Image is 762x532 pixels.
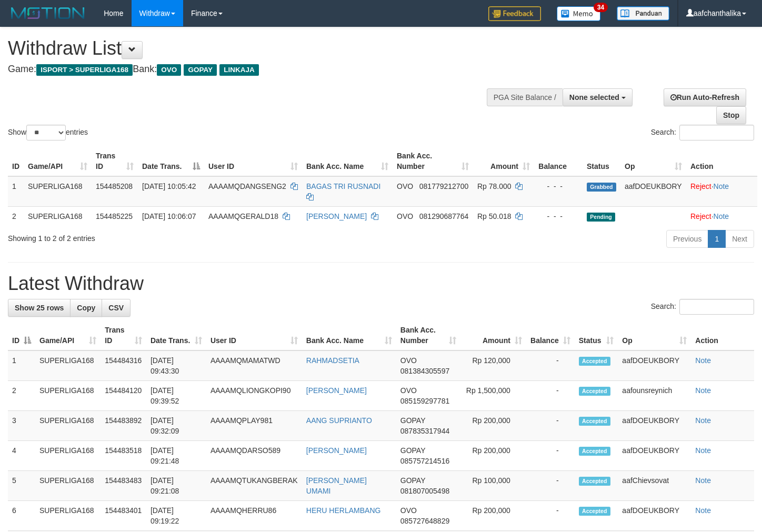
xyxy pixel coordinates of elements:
th: User ID: activate to sort column ascending [204,146,302,176]
span: Accepted [579,417,610,426]
td: [DATE] 09:21:48 [146,441,206,471]
span: OVO [397,212,413,220]
span: Grabbed [587,183,616,192]
h1: Latest Withdraw [8,273,754,294]
a: Note [714,182,729,190]
span: GOPAY [400,416,425,425]
span: Accepted [579,357,610,366]
span: Copy [77,304,95,312]
span: AAAAMQDANGSENG2 [208,182,286,190]
div: PGA Site Balance / [487,88,563,106]
img: Button%20Memo.svg [557,6,601,21]
label: Search: [651,299,754,315]
th: ID [8,146,24,176]
h1: Withdraw List [8,38,497,59]
th: Bank Acc. Name: activate to sort column ascending [302,320,396,350]
span: [DATE] 10:05:42 [142,182,196,190]
td: AAAAMQDARSO589 [206,441,302,471]
a: Note [695,356,711,365]
td: - [526,501,575,531]
th: Status: activate to sort column ascending [575,320,618,350]
img: MOTION_logo.png [8,5,88,21]
span: Accepted [579,477,610,486]
td: - [526,350,575,381]
a: Stop [716,106,746,124]
th: Amount: activate to sort column ascending [460,320,526,350]
span: Copy 081290687764 to clipboard [419,212,468,220]
a: Reject [690,182,711,190]
td: SUPERLIGA168 [35,381,101,411]
th: Action [686,146,757,176]
th: Amount: activate to sort column ascending [473,146,534,176]
span: None selected [569,93,619,102]
span: AAAAMQGERALD18 [208,212,278,220]
div: - - - [538,181,578,192]
td: · [686,206,757,226]
a: Note [695,386,711,395]
span: Rp 78.000 [477,182,512,190]
td: 1 [8,350,35,381]
td: SUPERLIGA168 [24,176,92,207]
span: OVO [400,356,417,365]
a: Copy [70,299,102,317]
span: Copy 085159297781 to clipboard [400,397,449,405]
td: [DATE] 09:32:09 [146,411,206,441]
span: GOPAY [400,446,425,455]
a: 1 [708,230,726,248]
span: Pending [587,213,615,222]
a: Show 25 rows [8,299,71,317]
th: Game/API: activate to sort column ascending [24,146,92,176]
a: Note [695,446,711,455]
td: [DATE] 09:39:52 [146,381,206,411]
select: Showentries [26,125,66,140]
span: Rp 50.018 [477,212,512,220]
td: AAAAMQTUKANGBERAK [206,471,302,501]
a: Note [695,416,711,425]
td: aafounsreynich [618,381,691,411]
td: aafChievsovat [618,471,691,501]
td: AAAAMQMAMATWD [206,350,302,381]
td: 154484120 [101,381,146,411]
a: Reject [690,212,711,220]
td: 6 [8,501,35,531]
td: Rp 200,000 [460,411,526,441]
a: Note [695,506,711,515]
td: [DATE] 09:19:22 [146,501,206,531]
img: panduan.png [617,6,669,21]
a: RAHMADSETIA [306,356,359,365]
td: Rp 200,000 [460,501,526,531]
label: Show entries [8,125,88,140]
span: GOPAY [184,64,217,76]
span: OVO [400,386,417,395]
span: GOPAY [400,476,425,485]
th: Bank Acc. Number: activate to sort column ascending [396,320,460,350]
td: aafDOEUKBORY [618,501,691,531]
button: None selected [563,88,633,106]
th: Trans ID: activate to sort column ascending [92,146,138,176]
td: 154484316 [101,350,146,381]
a: Note [714,212,729,220]
td: AAAAMQPLAY981 [206,411,302,441]
td: - [526,471,575,501]
td: AAAAMQLIONGKOPI90 [206,381,302,411]
span: Copy 081779212700 to clipboard [419,182,468,190]
span: CSV [108,304,124,312]
td: - [526,411,575,441]
td: Rp 120,000 [460,350,526,381]
td: 1 [8,176,24,207]
td: 2 [8,381,35,411]
td: - [526,441,575,471]
td: 154483518 [101,441,146,471]
span: Show 25 rows [15,304,64,312]
td: [DATE] 09:21:08 [146,471,206,501]
span: LINKAJA [219,64,259,76]
th: Action [691,320,754,350]
th: Date Trans.: activate to sort column ascending [146,320,206,350]
a: Run Auto-Refresh [664,88,746,106]
span: ISPORT > SUPERLIGA168 [36,64,133,76]
th: Game/API: activate to sort column ascending [35,320,101,350]
td: aafDOEUKBORY [620,176,686,207]
td: 5 [8,471,35,501]
td: 154483892 [101,411,146,441]
th: Balance [534,146,583,176]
